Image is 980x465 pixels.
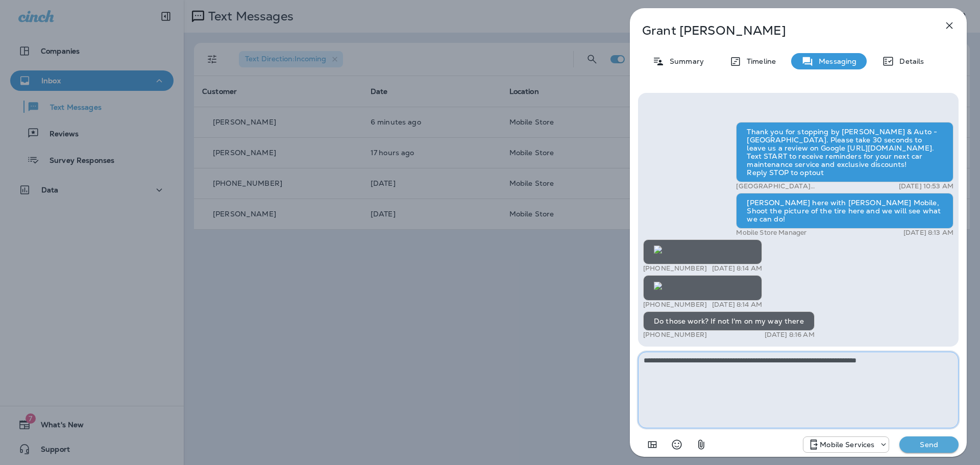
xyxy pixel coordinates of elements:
p: [PHONE_NUMBER] [643,301,707,309]
p: [PHONE_NUMBER] [643,264,707,273]
p: [DATE] 8:13 AM [903,229,953,237]
p: Grant [PERSON_NAME] [642,23,921,38]
p: Mobile Services [820,440,874,449]
p: Details [894,57,924,65]
button: Select an emoji [667,434,687,455]
p: Messaging [814,57,856,65]
div: [PERSON_NAME] here with [PERSON_NAME] Mobile, Shoot the picture of the tire here and we will see ... [736,193,953,229]
div: Do those work? If not I'm on my way there [643,311,815,331]
p: Summary [665,57,704,65]
p: [DATE] 10:53 AM [899,182,953,190]
p: [DATE] 8:14 AM [712,301,762,309]
p: Mobile Store Manager [736,229,806,237]
p: Send [908,440,950,449]
p: [DATE] 8:14 AM [712,264,762,273]
div: +1 (402) 537-0264 [803,438,889,451]
button: Send [899,436,959,453]
div: Thank you for stopping by [PERSON_NAME] & Auto - [GEOGRAPHIC_DATA]. Please take 30 seconds to lea... [736,122,953,182]
button: Add in a premade template [642,434,663,455]
p: [PHONE_NUMBER] [643,331,707,339]
p: [GEOGRAPHIC_DATA] ([STREET_ADDRESS]) [736,182,866,190]
img: twilio-download [654,246,662,254]
img: twilio-download [654,282,662,290]
p: [DATE] 8:16 AM [765,331,815,339]
p: Timeline [742,57,776,65]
